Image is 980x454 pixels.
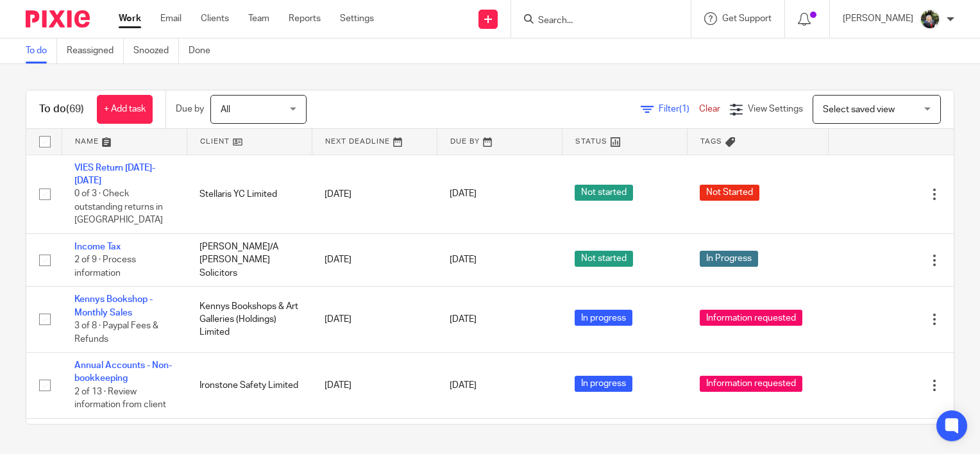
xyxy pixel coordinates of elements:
[74,321,158,344] span: 3 of 8 · Paypal Fees & Refunds
[920,9,940,29] img: Jade.jpeg
[289,12,321,25] a: Reports
[700,251,758,267] span: In Progress
[700,310,802,326] span: Information requested
[699,105,720,113] a: Clear
[66,104,84,114] span: (69)
[722,14,772,23] span: Get Support
[221,105,230,114] span: All
[74,189,163,224] span: 0 of 3 · Check outstanding returns in [GEOGRAPHIC_DATA]
[312,287,437,353] td: [DATE]
[189,38,220,63] a: Done
[133,38,179,63] a: Snoozed
[187,353,312,419] td: Ironstone Safety Limited
[97,95,153,124] a: + Add task
[823,105,895,114] span: Select saved view
[659,105,699,113] span: Filter
[74,361,172,383] a: Annual Accounts - Non-bookkeeping
[575,376,632,392] span: In progress
[748,105,803,113] span: View Settings
[312,155,437,233] td: [DATE]
[74,295,153,317] a: Kennys Bookshop - Monthly Sales
[450,190,477,199] span: [DATE]
[160,12,182,25] a: Email
[575,251,633,267] span: Not started
[450,315,477,324] span: [DATE]
[201,12,229,25] a: Clients
[537,15,652,27] input: Search
[74,255,136,278] span: 2 of 9 · Process information
[119,12,141,25] a: Work
[843,12,913,25] p: [PERSON_NAME]
[340,12,374,25] a: Settings
[700,138,722,145] span: Tags
[450,256,477,265] span: [DATE]
[39,103,84,116] h1: To do
[312,353,437,419] td: [DATE]
[679,105,689,113] span: (1)
[187,287,312,353] td: Kennys Bookshops & Art Galleries (Holdings) Limited
[575,310,632,326] span: In progress
[26,38,57,63] a: To do
[700,376,802,392] span: Information requested
[176,103,204,115] p: Due by
[74,242,121,251] a: Income Tax
[700,185,759,201] span: Not Started
[450,381,477,390] span: [DATE]
[187,233,312,286] td: [PERSON_NAME]/A [PERSON_NAME] Solicitors
[26,10,90,28] img: Pixie
[312,233,437,286] td: [DATE]
[187,155,312,233] td: Stellaris YC Limited
[74,387,166,410] span: 2 of 13 · Review information from client
[575,185,633,201] span: Not started
[74,164,155,185] a: VIES Return [DATE]-[DATE]
[67,38,124,63] a: Reassigned
[248,12,269,25] a: Team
